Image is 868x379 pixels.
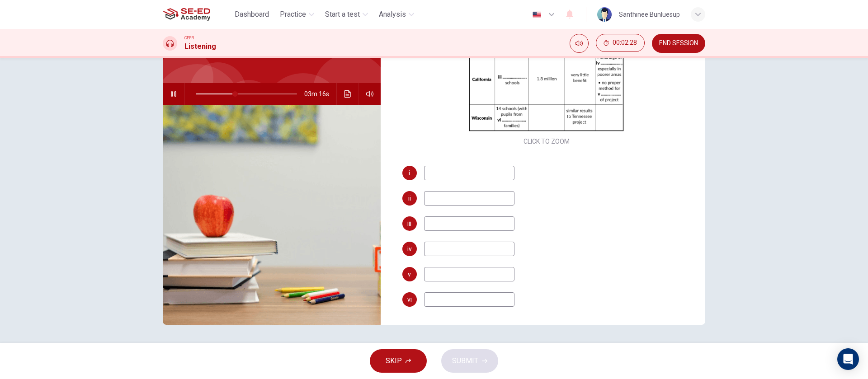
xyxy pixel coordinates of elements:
[613,39,637,47] span: 00:02:28
[596,34,645,53] div: Hide
[163,5,231,23] a: SE-ED Academy logo
[280,9,306,20] span: Practice
[375,6,418,23] button: Analysis
[325,9,360,20] span: Start a test
[408,271,411,277] span: v
[570,34,589,53] div: Mute
[379,9,406,20] span: Analysis
[231,6,273,23] button: Dashboard
[184,41,216,52] h1: Listening
[407,246,412,252] span: iv
[597,7,612,22] img: Profile picture
[340,83,355,105] button: Click to see the audio transcription
[163,5,210,23] img: SE-ED Academy logo
[619,9,680,20] div: Santhinee Bunluesup
[837,348,859,370] div: Open Intercom Messenger
[408,195,411,201] span: ii
[370,349,427,373] button: SKIP
[409,170,410,176] span: i
[276,6,318,23] button: Practice
[659,40,698,47] span: END SESSION
[407,296,412,303] span: vi
[184,35,194,41] span: CEFR
[531,11,542,18] img: en
[321,6,372,23] button: Start a test
[163,105,381,325] img: Effects of Reducing Class Sizes
[596,34,645,52] button: 00:02:28
[386,355,402,367] span: SKIP
[407,220,411,227] span: iii
[235,9,269,20] span: Dashboard
[304,83,336,105] span: 03m 16s
[652,34,705,53] button: END SESSION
